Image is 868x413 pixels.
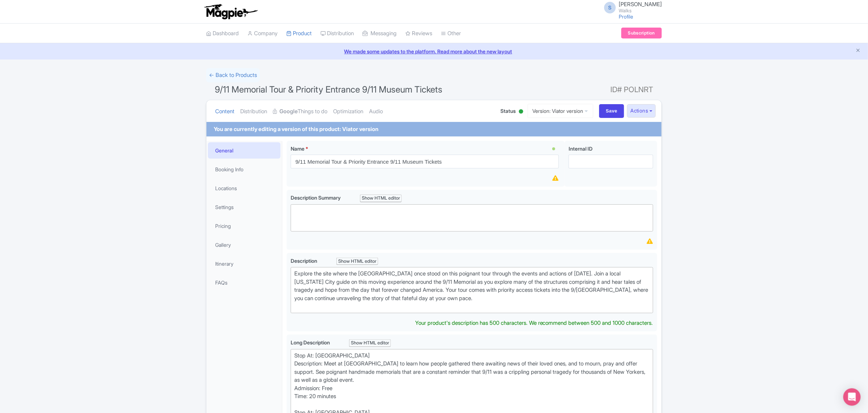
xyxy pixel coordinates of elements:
div: Your product's description has 500 characters. We recommend between 500 and 1000 characters. [415,319,653,327]
a: Other [441,24,461,44]
span: ID# POLNRT [610,82,653,97]
a: Subscription [621,28,662,38]
a: Distribution [240,100,267,123]
div: Explore the site where the [GEOGRAPHIC_DATA] once stood on this poignant tour through the events ... [294,270,650,311]
span: Name [291,146,304,152]
a: Audio [369,100,383,123]
div: You are currently editing a version of this product: Viator version [214,125,378,134]
a: ← Back to Products [206,68,260,82]
a: Gallery [208,237,281,253]
a: Profile [619,13,633,20]
a: Distribution [320,24,354,44]
div: Open Intercom Messenger [843,388,861,406]
strong: Google [279,107,298,116]
a: Messaging [363,24,397,44]
a: Locations [208,180,281,196]
input: Save [599,104,625,118]
div: Show HTML editor [349,339,391,347]
button: Close announcement [855,47,861,55]
div: Show HTML editor [360,195,402,202]
span: [PERSON_NAME] [619,1,662,8]
a: S [PERSON_NAME] Walks [600,1,662,13]
a: Booking Info [208,161,281,177]
a: FAQs [208,274,281,291]
a: Optimization [333,100,363,123]
div: Active [517,106,525,118]
a: Content [215,100,234,123]
a: Settings [208,199,281,215]
img: logo-ab69f6fb50320c5b225c76a69d11143b.png [202,4,259,20]
span: Description [291,258,318,264]
a: GoogleThings to do [273,100,327,123]
a: Pricing [208,218,281,234]
a: General [208,142,281,159]
small: Walks [619,8,662,13]
a: Dashboard [206,24,239,44]
span: Internal ID [569,146,593,152]
a: Version: Viator version [528,104,593,118]
a: Reviews [405,24,432,44]
a: Product [286,24,312,44]
span: Description Summary [291,195,342,201]
a: Company [247,24,278,44]
a: Itinerary [208,255,281,272]
span: S [604,2,616,13]
span: 9/11 Memorial Tour & Priority Entrance 9/11 Museum Tickets [215,84,442,95]
span: Long Description [291,339,331,345]
a: We made some updates to the platform. Read more about the new layout [4,48,864,55]
span: Status [501,107,516,115]
button: Actions [627,104,656,118]
div: Show HTML editor [336,258,378,265]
